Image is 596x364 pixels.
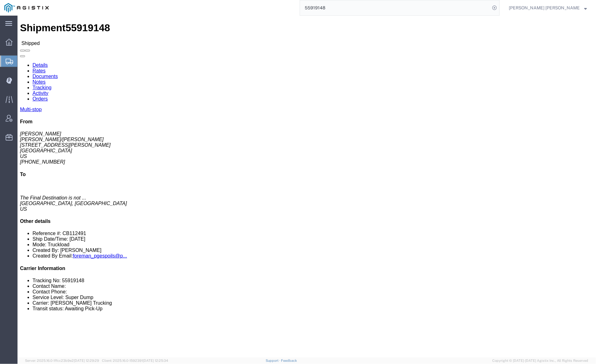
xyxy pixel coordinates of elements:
[74,359,99,362] span: [DATE] 12:29:29
[102,359,168,362] span: Client: 2025.16.0-1592391
[143,359,168,362] span: [DATE] 12:25:34
[4,3,49,12] img: logo
[509,4,580,11] span: Kayte Bray Dogali
[492,358,588,363] span: Copyright © [DATE]-[DATE] Agistix Inc., All Rights Reserved
[266,359,281,362] a: Support
[281,359,297,362] a: Feedback
[508,4,587,12] button: [PERSON_NAME] [PERSON_NAME]
[300,0,490,15] input: Search for shipment number, reference number
[25,359,99,362] span: Server: 2025.16.0-1ffcc23b9e2
[18,16,596,357] iframe: FS Legacy Container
